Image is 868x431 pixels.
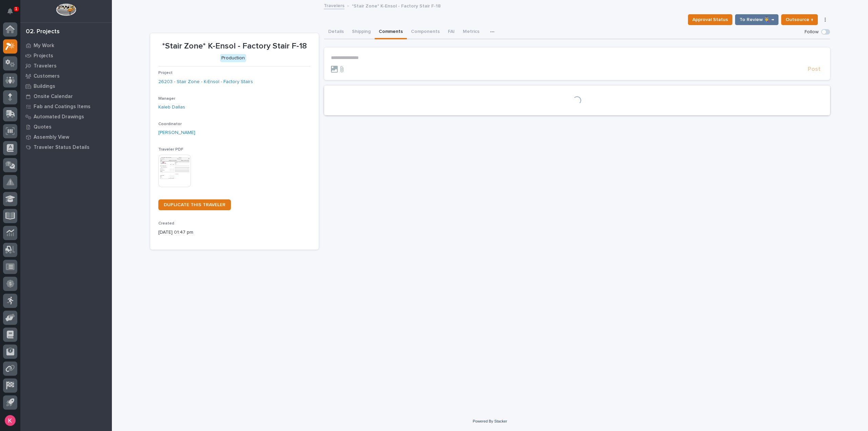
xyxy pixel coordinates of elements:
[692,16,728,24] span: Approval Status
[158,104,185,111] a: Kaleb Dallas
[8,8,17,19] div: Notifications1
[20,40,112,51] a: My Work
[20,122,112,132] a: Quotes
[34,124,52,130] p: Quotes
[805,29,818,35] p: Follow
[26,28,60,36] div: 02. Projects
[158,71,173,75] span: Project
[786,16,813,24] span: Outsource ↑
[158,97,175,101] span: Manager
[444,25,459,39] button: FAI
[34,73,60,79] p: Customers
[164,202,225,207] span: DUPLICATE THIS TRAVELER
[158,148,183,152] span: Traveler PDF
[34,134,69,140] p: Assembly View
[34,63,57,69] p: Travelers
[459,25,484,39] button: Metrics
[34,94,73,100] p: Onsite Calendar
[407,25,444,39] button: Components
[158,229,311,236] p: [DATE] 01:47 pm
[3,4,17,18] button: Notifications
[348,25,375,39] button: Shipping
[56,3,76,16] img: Workspace Logo
[324,25,348,39] button: Details
[34,104,91,110] p: Fab and Coatings Items
[15,6,17,11] p: 1
[20,101,112,112] a: Fab and Coatings Items
[158,41,311,51] p: *Stair Zone* K-Ensol - Factory Stair F-18
[158,199,231,210] a: DUPLICATE THIS TRAVELER
[20,112,112,122] a: Automated Drawings
[3,413,17,428] button: users-avatar
[34,114,84,120] p: Automated Drawings
[34,43,54,49] p: My Work
[20,51,112,61] a: Projects
[158,122,182,126] span: Coordinator
[34,144,90,151] p: Traveler Status Details
[34,53,53,59] p: Projects
[739,16,774,24] span: To Review 👨‍🏭 →
[735,14,778,25] button: To Review 👨‍🏭 →
[20,81,112,91] a: Buildings
[781,14,818,25] button: Outsource ↑
[352,2,441,9] p: *Stair Zone* K-Ensol - Factory Stair F-18
[20,71,112,81] a: Customers
[375,25,407,39] button: Comments
[34,83,55,90] p: Buildings
[220,54,246,62] div: Production
[158,78,253,85] a: 26203 - Stair Zone - K-Ensol - Factory Stairs
[473,419,507,423] a: Powered By Stacker
[20,142,112,152] a: Traveler Status Details
[158,221,174,226] span: Created
[20,91,112,101] a: Onsite Calendar
[805,65,823,73] button: Post
[324,1,344,9] a: Travelers
[808,65,821,73] span: Post
[688,14,732,25] button: Approval Status
[158,129,195,136] a: [PERSON_NAME]
[20,132,112,142] a: Assembly View
[20,61,112,71] a: Travelers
